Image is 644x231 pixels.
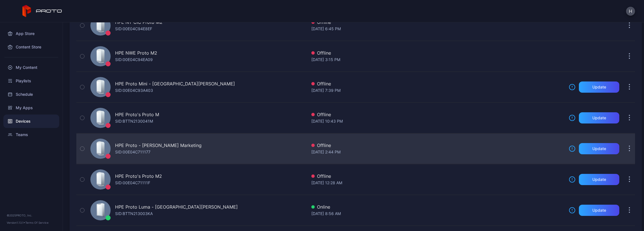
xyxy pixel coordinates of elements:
button: H [626,7,635,16]
div: HPE Proto's Proto M2 [115,173,162,179]
div: Offline [311,111,564,118]
div: Offline [311,173,564,179]
div: [DATE] 12:28 AM [311,179,564,186]
div: Offline [311,80,564,87]
a: Playlists [3,74,59,88]
div: HPE Proto's Proto M [115,111,159,118]
button: Update [579,81,619,93]
div: [DATE] 10:43 PM [311,118,564,125]
a: Devices [3,115,59,128]
a: Schedule [3,88,59,101]
div: SID: BTTN213003KA [115,210,153,217]
div: [DATE] 7:39 PM [311,87,564,94]
div: HPE NWE Proto M2 [115,50,157,56]
a: My Content [3,61,59,74]
div: [DATE] 2:44 PM [311,149,564,155]
button: Update [579,174,619,185]
div: Offline [311,50,564,56]
a: Content Store [3,40,59,54]
div: Update [592,208,606,213]
a: App Store [3,27,59,40]
div: SID: 00E04C71111F [115,179,150,186]
span: Version 1.13.1 • [7,221,25,224]
div: SID: BTTN2130041M [115,118,153,125]
div: HPE Proto Luma - [GEOGRAPHIC_DATA][PERSON_NAME] [115,204,238,210]
div: Offline [311,142,564,149]
div: Update [592,177,606,182]
div: [DATE] 3:15 PM [311,56,564,63]
div: © 2025 PROTO, Inc. [7,213,56,218]
div: SID: 00E04C94E8EF [115,25,152,32]
div: SID: 00E04C711177 [115,149,150,155]
a: Terms Of Service [25,221,49,224]
button: Update [579,112,619,123]
div: Update [592,85,606,89]
a: My Apps [3,101,59,115]
a: Teams [3,128,59,141]
div: SID: 00E04C93A403 [115,87,153,94]
div: HPE Proto - [PERSON_NAME] Marketing [115,142,202,149]
div: Update [592,116,606,120]
div: SID: 00E04C94EA09 [115,56,153,63]
div: [DATE] 8:56 AM [311,210,564,217]
button: Update [579,205,619,216]
div: Online [311,204,564,210]
button: Update [579,143,619,154]
div: Update [592,146,606,151]
div: HPE Proto Mini - [GEOGRAPHIC_DATA][PERSON_NAME] [115,80,235,87]
div: [DATE] 6:45 PM [311,25,564,32]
